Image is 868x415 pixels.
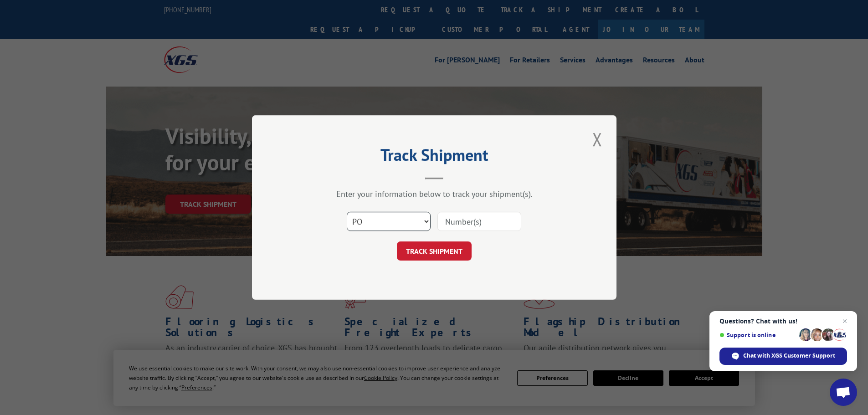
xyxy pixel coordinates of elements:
[298,149,571,166] h2: Track Shipment
[298,189,571,199] div: Enter your information below to track your shipment(s).
[719,332,796,338] span: Support is online
[743,352,835,360] span: Chat with XGS Customer Support
[397,241,472,261] button: TRACK SHIPMENT
[830,379,857,406] a: Open chat
[719,318,847,325] span: Questions? Chat with us!
[719,348,847,365] span: Chat with XGS Customer Support
[437,212,521,231] input: Number(s)
[590,127,605,152] button: Close modal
